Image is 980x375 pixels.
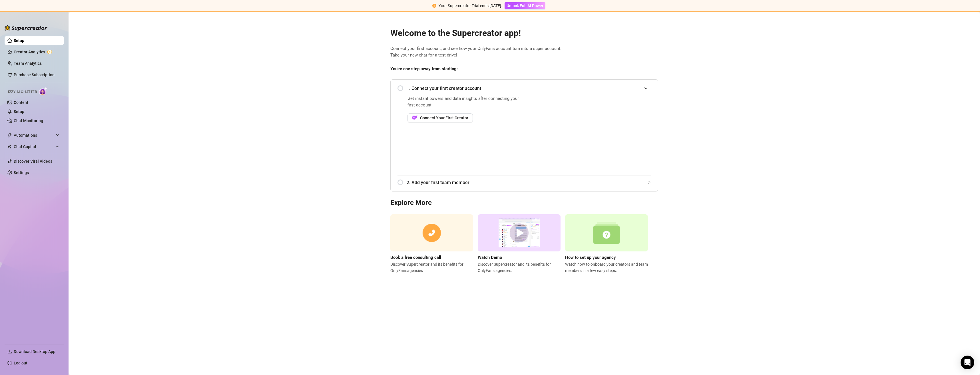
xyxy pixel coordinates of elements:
a: Team Analytics [14,61,42,66]
img: AI Chatter [39,87,48,95]
strong: Book a free consulting call [390,255,441,260]
a: Discover Viral Videos [14,159,52,164]
span: exclamation-circle [432,4,436,8]
a: Creator Analytics exclamation-circle [14,47,59,57]
span: Discover Supercreator and its benefits for OnlyFans agencies [390,261,473,274]
img: consulting call [390,214,473,252]
strong: You’re one step away from starting: [390,66,458,71]
a: Log out [14,361,27,365]
span: 1. Connect your first creator account [407,85,651,92]
button: OFConnect Your First Creator [407,113,473,122]
span: Automations [14,131,54,140]
span: collapsed [648,181,651,184]
a: Unlock Full AI Power [505,3,545,8]
a: Book a free consulting callDiscover Supercreator and its benefits for OnlyFansagencies [390,214,473,274]
a: Purchase Subscription [14,70,59,79]
h3: Explore More [390,198,658,207]
img: Chat Copilot [7,145,11,149]
span: Connect your first account, and see how your OnlyFans account turn into a super account. Take you... [390,45,658,59]
a: Watch DemoDiscover Supercreator and its benefits for OnlyFans agencies. [478,214,561,274]
strong: How to set up your agency [565,255,616,260]
a: Setup [14,109,24,114]
span: Discover Supercreator and its benefits for OnlyFans agencies. [478,261,561,274]
a: How to set up your agencyWatch how to onboard your creators and team members in a few easy steps. [565,214,648,274]
a: Settings [14,170,29,175]
img: OF [412,115,418,120]
button: Unlock Full AI Power [505,2,545,9]
span: Chat Copilot [14,142,54,151]
img: logo-BBDzfeDw.svg [5,25,47,31]
span: Get instant powers and data insights after connecting your first account. [407,95,523,109]
strong: Watch Demo [478,255,502,260]
a: Content [14,100,28,105]
span: expanded [644,86,648,90]
img: setup agency guide [565,214,648,252]
span: thunderbolt [7,133,12,138]
a: OFConnect Your First Creator [407,113,523,122]
img: supercreator demo [478,214,561,252]
div: Open Intercom Messenger [961,356,974,369]
span: download [7,349,12,354]
span: Unlock Full AI Power [507,3,543,8]
span: 2. Add your first team member [407,179,651,186]
a: Chat Monitoring [14,118,43,123]
span: Download Desktop App [14,349,55,354]
span: Watch how to onboard your creators and team members in a few easy steps. [565,261,648,274]
h2: Welcome to the Supercreator app! [390,28,658,39]
a: Setup [14,38,24,43]
span: Izzy AI Chatter [8,89,37,95]
span: Your Supercreator Trial ends [DATE]. [439,3,502,8]
div: 1. Connect your first creator account [397,81,651,95]
div: 2. Add your first team member [397,176,651,189]
span: Connect Your First Creator [420,116,468,120]
iframe: Add Creators [537,95,651,168]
